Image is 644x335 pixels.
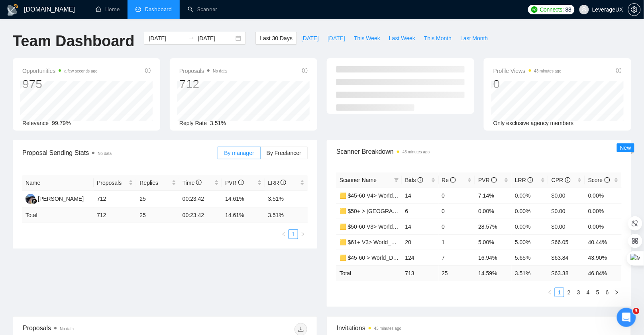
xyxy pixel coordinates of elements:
[475,234,512,250] td: 5.00%
[354,34,380,43] span: This Week
[38,194,84,203] div: [PERSON_NAME]
[439,188,475,203] td: 0
[593,288,602,297] a: 5
[267,150,301,156] span: By Freelancer
[260,34,293,43] span: Last 30 Days
[198,34,234,43] input: End date
[402,203,439,219] td: 6
[374,326,401,331] time: 43 minutes ago
[531,6,538,13] img: upwork-logo.png
[22,76,98,92] div: 975
[196,180,202,185] span: info-circle
[478,177,497,183] span: PVR
[224,150,254,156] span: By manager
[603,288,612,297] li: 6
[615,290,619,295] span: right
[268,180,287,186] span: LRR
[98,151,112,156] span: No data
[298,229,308,239] li: Next Page
[548,290,552,295] span: left
[612,288,622,297] button: right
[96,6,120,13] a: homeHome
[475,265,512,281] td: 14.59 %
[179,66,227,76] span: Proposals
[302,68,308,73] span: info-circle
[402,150,430,154] time: 43 minutes ago
[405,177,423,183] span: Bids
[603,288,612,297] a: 6
[22,175,94,191] th: Name
[439,265,475,281] td: 25
[336,147,622,157] span: Scanner Breakdown
[612,288,622,297] li: Next Page
[281,232,286,237] span: left
[323,32,349,45] button: [DATE]
[605,177,610,183] span: info-circle
[402,250,439,265] td: 124
[301,34,319,43] span: [DATE]
[402,219,439,234] td: 14
[548,265,585,281] td: $ 63.38
[97,178,127,187] span: Proposals
[179,120,207,126] span: Reply Rate
[145,6,172,13] span: Dashboard
[328,34,345,43] span: [DATE]
[22,208,94,223] td: Total
[22,148,218,158] span: Proposal Sending Stats
[340,223,503,230] a: 🟨 $50-60 V3> World_Design Only_Roman-Web Design_General
[548,219,585,234] td: $0.00
[265,191,308,208] td: 3.51%
[289,230,298,239] a: 1
[179,208,222,223] td: 00:23:42
[581,7,587,12] span: user
[460,34,488,43] span: Last Month
[585,234,622,250] td: 40.44%
[588,177,610,183] span: Score
[628,6,641,13] a: setting
[424,34,452,43] span: This Month
[210,120,226,126] span: 3.51%
[540,5,564,14] span: Connects:
[512,203,548,219] td: 0.00%
[22,120,49,126] span: Relevance
[512,219,548,234] td: 0.00%
[552,177,570,183] span: CPR
[585,265,622,281] td: 46.84 %
[564,288,574,297] li: 2
[583,288,593,297] li: 4
[255,32,297,45] button: Last 30 Days
[222,191,265,208] td: 14.61%
[94,208,136,223] td: 712
[585,203,622,219] td: 0.00%
[512,188,548,203] td: 0.00%
[222,208,265,223] td: 14.61 %
[545,288,555,297] li: Previous Page
[281,180,286,185] span: info-circle
[418,177,423,183] span: info-circle
[265,208,308,223] td: 3.51 %
[493,76,562,92] div: 0
[439,203,475,219] td: 0
[450,177,456,183] span: info-circle
[336,265,402,281] td: Total
[442,177,456,183] span: Re
[512,234,548,250] td: 5.00%
[475,219,512,234] td: 28.57%
[340,239,492,245] a: 🟨 $61+ V3> World_Design+Dev_Antony-Full-Stack_General
[136,175,179,191] th: Replies
[340,255,490,261] a: 🟨 $45-60 > World_Design+Dev_Antony-Front-End_General
[183,180,202,186] span: Time
[475,188,512,203] td: 7.14%
[585,219,622,234] td: 0.00%
[512,250,548,265] td: 5.65%
[548,203,585,219] td: $0.00
[393,174,401,186] span: filter
[340,208,554,214] a: 🟨 $50+ > [GEOGRAPHIC_DATA]+[GEOGRAPHIC_DATA]+Dev_Tony-UX/UI_General
[188,6,217,13] a: searchScanner
[149,34,185,43] input: Start date
[136,208,179,223] td: 25
[402,234,439,250] td: 20
[349,32,385,45] button: This Week
[493,66,562,76] span: Profile Views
